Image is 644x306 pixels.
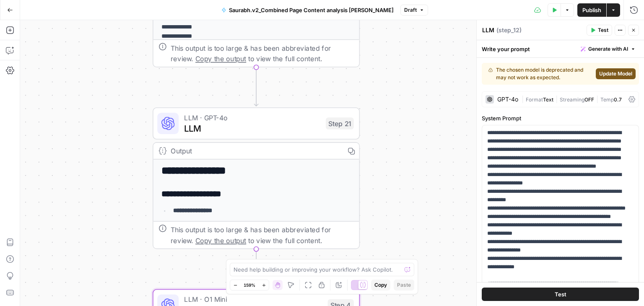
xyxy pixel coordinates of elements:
[184,122,320,135] span: LLM
[588,45,628,53] span: Generate with AI
[229,6,394,14] span: Saurabh.v2_Combined Page Content analysis [PERSON_NAME]
[553,95,560,103] span: |
[543,96,553,103] span: Text
[216,3,399,17] button: Saurabh.v2_Combined Page Content analysis [PERSON_NAME]
[482,114,639,122] label: System Prompt
[404,6,417,14] span: Draft
[397,281,411,289] span: Paste
[582,6,601,14] span: Publish
[496,26,522,34] span: ( step_12 )
[244,282,255,288] span: 159%
[599,70,632,78] span: Update Model
[577,3,606,17] button: Publish
[587,25,612,36] button: Test
[171,145,339,156] div: Output
[600,96,614,103] span: Temp
[371,280,390,290] button: Copy
[482,288,639,301] button: Test
[394,280,414,290] button: Paste
[374,281,387,289] span: Copy
[488,66,592,81] div: The chosen model is deprecated and may not work as expected.
[522,95,526,103] span: |
[614,96,622,103] span: 0.7
[555,290,566,298] span: Test
[497,96,518,102] div: GPT-4o
[171,224,354,246] div: This output is too large & has been abbreviated for review. to view the full content.
[326,117,354,130] div: Step 21
[195,236,246,244] span: Copy the output
[482,26,494,34] textarea: LLM
[584,96,594,103] span: OFF
[594,95,600,103] span: |
[254,67,258,106] g: Edge from step_17 to step_21
[195,54,246,62] span: Copy the output
[598,26,608,34] span: Test
[477,40,644,57] div: Write your prompt
[184,294,322,305] span: LLM · O1 Mini
[560,96,584,103] span: Streaming
[171,43,354,64] div: This output is too large & has been abbreviated for review. to view the full content.
[184,112,320,123] span: LLM · GPT-4o
[577,44,639,54] button: Generate with AI
[526,96,543,103] span: Format
[596,68,636,79] button: Update Model
[400,5,428,16] button: Draft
